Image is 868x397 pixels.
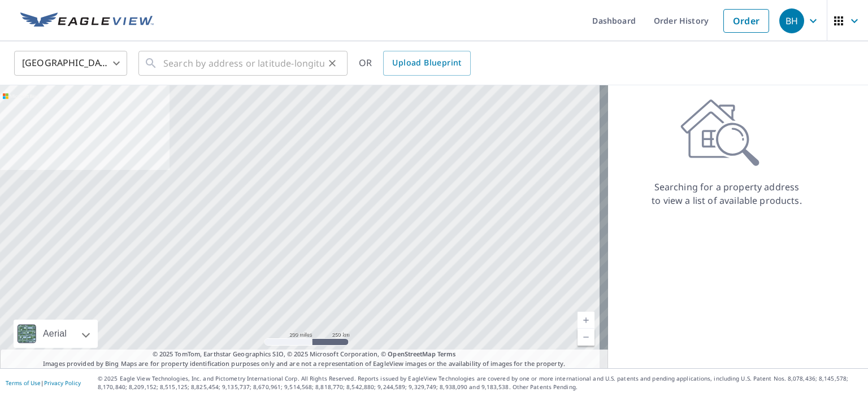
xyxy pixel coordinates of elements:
[578,329,594,346] a: Current Level 5, Zoom Out
[723,9,769,33] a: Order
[392,56,461,70] span: Upload Blueprint
[6,379,41,387] a: Terms of Use
[651,180,802,207] p: Searching for a property address to view a list of available products.
[153,350,456,359] span: © 2025 TomTom, Earthstar Geographics SIO, © 2025 Microsoft Corporation, ©
[388,350,435,358] a: OpenStreetMap
[163,47,324,79] input: Search by address or latitude-longitude
[779,8,804,33] div: BH
[383,51,470,76] a: Upload Blueprint
[14,47,127,79] div: [GEOGRAPHIC_DATA]
[6,379,81,386] p: |
[324,55,340,71] button: Clear
[437,350,456,358] a: Terms
[578,312,594,329] a: Current Level 5, Zoom In
[14,320,98,348] div: Aerial
[98,374,862,391] p: © 2025 Eagle View Technologies, Inc. and Pictometry International Corp. All Rights Reserved. Repo...
[44,379,81,387] a: Privacy Policy
[40,320,70,348] div: Aerial
[359,51,471,76] div: OR
[20,12,154,29] img: EV Logo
